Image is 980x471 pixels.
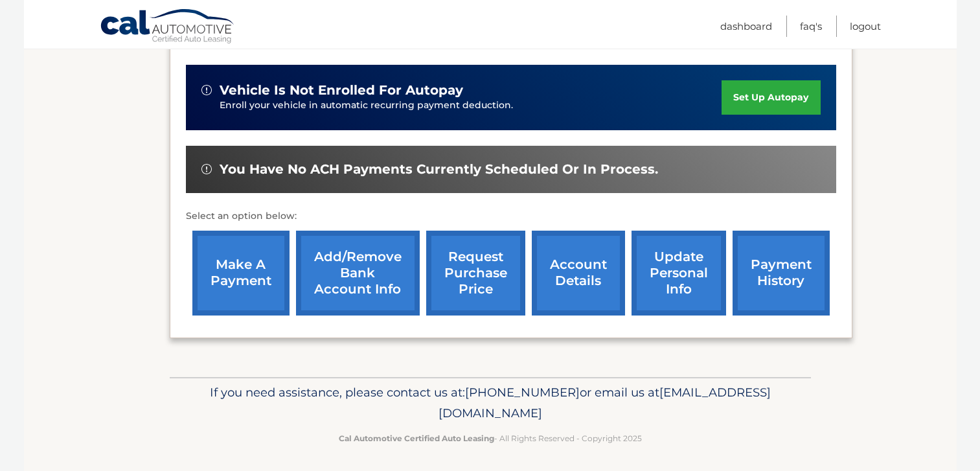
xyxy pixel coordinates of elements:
a: FAQ's [800,16,822,37]
p: - All Rights Reserved - Copyright 2025 [178,431,803,445]
strong: Cal Automotive Certified Auto Leasing [339,433,494,443]
a: payment history [733,231,830,316]
span: You have no ACH payments currently scheduled or in process. [220,161,658,178]
p: If you need assistance, please contact us at: or email us at [178,382,803,424]
img: alert-white.svg [201,85,212,95]
p: Enroll your vehicle in automatic recurring payment deduction. [220,98,722,113]
a: update personal info [632,231,726,316]
span: [PHONE_NUMBER] [465,385,580,400]
img: alert-white.svg [201,164,212,174]
p: Select an option below: [186,209,836,224]
a: account details [532,231,625,316]
a: Cal Automotive [100,8,236,46]
a: Logout [850,16,881,37]
a: set up autopay [722,80,820,115]
a: Dashboard [720,16,772,37]
a: make a payment [192,231,290,316]
a: Add/Remove bank account info [296,231,420,316]
a: request purchase price [426,231,525,316]
span: vehicle is not enrolled for autopay [220,82,463,98]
